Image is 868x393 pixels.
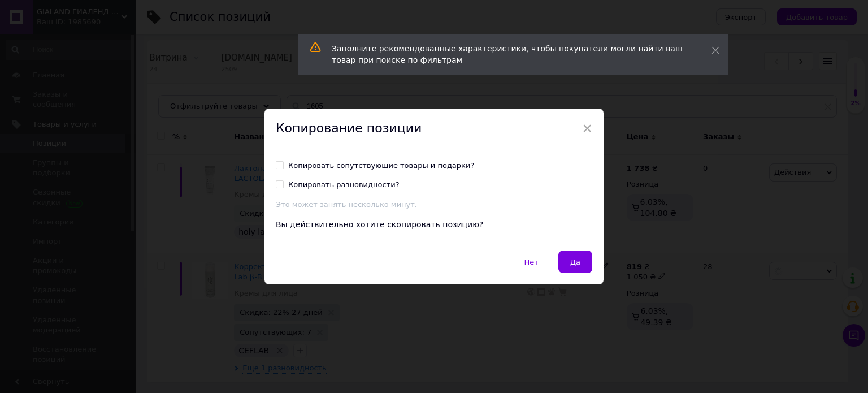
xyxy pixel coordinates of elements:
button: Да [558,251,592,273]
div: Вы действительно хотите скопировать позицию? [276,219,592,231]
span: Да [570,258,580,266]
div: Копировать разновидности? [288,180,400,190]
span: Копирование позиции [276,121,422,135]
span: × [582,119,592,138]
span: Нет [524,258,539,266]
button: Нет [513,251,550,273]
div: Копировать сопутствующие товары и подарки? [288,161,474,171]
div: Заполните рекомендованные характеристики, чтобы покупатели могли найти ваш товар при поиске по фи... [332,43,683,66]
span: Это может занять несколько минут. [276,200,417,209]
